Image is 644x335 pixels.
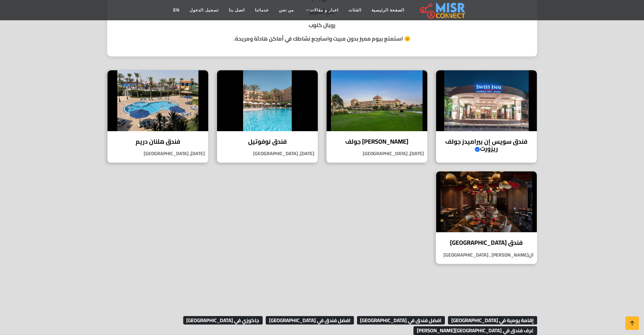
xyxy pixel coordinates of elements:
span: إقامة يومية في [GEOGRAPHIC_DATA] [448,316,537,325]
h4: فندق هلنان دريم [113,138,203,145]
strong: رويال كلوب [309,20,335,30]
a: اتصل بنا [224,4,250,17]
a: إقامة يومية في [GEOGRAPHIC_DATA] [446,315,537,325]
a: افضل فندق في [GEOGRAPHIC_DATA] [264,315,354,325]
img: فندق هلنان دريم [108,70,208,131]
a: هيلتون بيراميدز جولف [PERSON_NAME] جولف [DATE], [GEOGRAPHIC_DATA] [322,70,432,163]
a: EN [168,4,185,17]
a: جاكوزي في [GEOGRAPHIC_DATA] [182,315,263,325]
span: افضل فندق في [GEOGRAPHIC_DATA] [357,316,445,325]
a: فندق نوفوتيل فندق نوفوتيل [DATE], [GEOGRAPHIC_DATA] [213,70,322,163]
a: افضل فندق في [GEOGRAPHIC_DATA] [355,315,445,325]
span: افضل فندق في [GEOGRAPHIC_DATA] [266,316,354,325]
p: ال[PERSON_NAME] , [GEOGRAPHIC_DATA] [436,252,537,259]
svg: Verified account [475,147,480,152]
a: الفئات [343,4,366,17]
a: فندق كراون بلازا فندق [GEOGRAPHIC_DATA] ال[PERSON_NAME] , [GEOGRAPHIC_DATA] [432,171,541,264]
a: خدماتنا [250,4,274,17]
span: اخبار و مقالات [310,7,338,13]
img: فندق سويس إن بيراميدز جولف ريزورت [436,70,537,131]
img: فندق نوفوتيل [217,70,318,131]
p: [DATE], [GEOGRAPHIC_DATA] [217,150,318,157]
a: تسجيل الدخول [185,4,223,17]
h4: فندق نوفوتيل [222,138,313,145]
img: هيلتون بيراميدز جولف [327,70,427,131]
p: [DATE], [GEOGRAPHIC_DATA] [108,150,208,157]
a: اخبار و مقالات [299,4,343,17]
span: جاكوزي في [GEOGRAPHIC_DATA] [183,316,263,325]
span: غرف فندق في [GEOGRAPHIC_DATA][PERSON_NAME] [413,326,537,335]
img: فندق كراون بلازا [436,171,537,232]
h4: فندق سويس إن بيراميدز جولف ريزورت [441,138,532,152]
a: فندق سويس إن بيراميدز جولف ريزورت فندق سويس إن بيراميدز جولف ريزورت [432,70,541,163]
a: من نحن [274,4,299,17]
p: [DATE], [GEOGRAPHIC_DATA] [327,150,427,157]
h4: [PERSON_NAME] جولف [332,138,422,145]
img: main.misr_connect [420,2,465,19]
strong: 🌞 استمتع بيوم مميز بدون مبيت واسترجع نشاطك في أماكن هادئة ومريحة. [234,33,411,44]
a: الصفحة الرئيسية [366,4,409,17]
h4: فندق [GEOGRAPHIC_DATA] [441,239,532,246]
a: فندق هلنان دريم فندق هلنان دريم [DATE], [GEOGRAPHIC_DATA] [103,70,213,163]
